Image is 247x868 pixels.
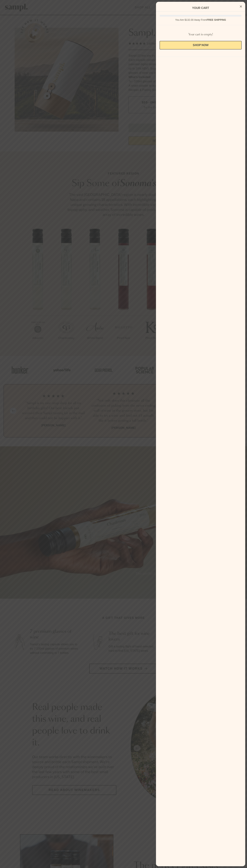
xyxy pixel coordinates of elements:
h2: Your Cart [160,6,242,10]
b: FREE SHIPPING [207,18,226,21]
h4: Your cart is empty! [160,32,242,37]
div: You are $132.00 away from [160,18,242,21]
a: Shop Now [160,41,242,49]
button: Close Cart [238,4,243,9]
